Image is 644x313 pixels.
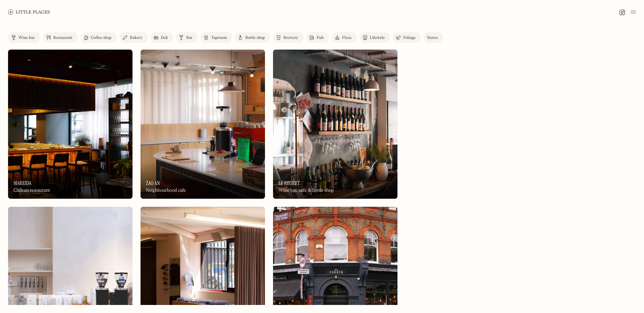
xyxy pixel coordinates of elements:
[13,180,32,186] h3: Mareida
[161,36,168,40] div: Deli
[80,32,117,43] a: Coffee shop
[245,36,265,40] div: Bottle shop
[317,36,324,40] div: Pub
[278,180,300,186] h3: Le Regret
[403,36,416,40] div: Foliage
[119,32,148,43] a: Bakery
[427,36,438,40] div: Stores
[360,32,390,43] a: Lifestyle
[8,50,132,199] a: MareidaMareidaMareidaChilean restaurant
[130,36,142,40] div: Bakery
[211,36,227,40] div: Taproom
[141,50,265,199] img: Zao An
[176,32,198,43] a: Bar
[370,36,385,40] div: Lifestyle
[332,32,357,43] a: Pizza
[43,32,78,43] a: Restaurant
[146,180,160,186] h3: Zao An
[393,32,421,43] a: Foliage
[146,188,186,193] div: Neighbourhood cafe
[235,32,270,43] a: Bottle shop
[283,36,298,40] div: Brewery
[53,36,72,40] div: Restaurant
[278,188,334,193] div: Wine bar, cafe & bottle shop
[273,50,397,199] img: Le Regret
[13,188,50,193] div: Chilean restaurant
[342,36,352,40] div: Pizza
[91,36,111,40] div: Coffee shop
[8,50,132,199] img: Mareida
[8,32,40,43] a: Wine bar
[18,36,35,40] div: Wine bar
[273,32,304,43] a: Brewery
[151,32,173,43] a: Deli
[306,32,329,43] a: Pub
[141,50,265,199] a: Zao AnZao AnZao AnNeighbourhood cafe
[424,32,443,43] a: Stores
[201,32,232,43] a: Taproom
[186,36,193,40] div: Bar
[273,50,397,199] a: Le RegretLe RegretLe RegretWine bar, cafe & bottle shop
